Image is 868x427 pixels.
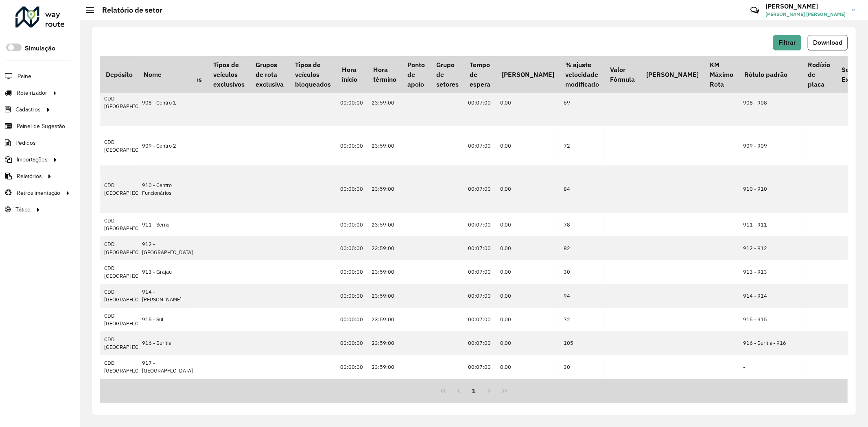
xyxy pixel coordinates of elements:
[138,260,197,284] td: 913 - Grajau
[336,56,367,93] th: Hora início
[641,56,704,93] th: [PERSON_NAME]
[336,284,367,307] td: 00:00:00
[367,331,402,355] td: 23:59:00
[138,355,197,379] td: 917 - [GEOGRAPHIC_DATA]
[464,308,496,331] td: 00:07:00
[100,284,160,307] td: CDD [GEOGRAPHIC_DATA]
[496,355,560,379] td: 0,00
[496,331,560,355] td: 0,00
[100,166,160,213] td: CDD [GEOGRAPHIC_DATA]
[773,35,801,50] button: Filtrar
[739,56,802,93] th: Rótulo padrão
[560,284,604,307] td: 94
[100,56,160,93] th: Depósito
[739,355,802,379] td: -
[100,355,160,379] td: CDD [GEOGRAPHIC_DATA]
[496,260,560,284] td: 0,00
[560,56,604,93] th: % ajuste velocidade modificado
[560,236,604,260] td: 82
[367,236,402,260] td: 23:59:00
[765,11,846,18] span: [PERSON_NAME] [PERSON_NAME]
[431,56,464,93] th: Grupo de setores
[25,44,55,53] label: Simulação
[778,39,796,46] span: Filtrar
[496,166,560,213] td: 0,00
[367,355,402,379] td: 23:59:00
[739,213,802,236] td: 911 - 911
[739,331,802,355] td: 916 - Buritis - 916
[100,126,160,166] td: CDD [GEOGRAPHIC_DATA]
[496,213,560,236] td: 0,00
[739,79,802,126] td: 908 - 908
[496,308,560,331] td: 0,00
[15,105,41,114] span: Cadastros
[100,331,160,355] td: CDD [GEOGRAPHIC_DATA]
[704,56,739,93] th: KM Máximo Rota
[496,236,560,260] td: 0,00
[560,260,604,284] td: 30
[367,260,402,284] td: 23:59:00
[560,126,604,166] td: 72
[808,35,848,50] button: Download
[367,166,402,213] td: 23:59:00
[464,213,496,236] td: 00:07:00
[464,260,496,284] td: 00:07:00
[560,213,604,236] td: 78
[466,383,482,399] button: 1
[560,331,604,355] td: 105
[765,2,846,10] h3: [PERSON_NAME]
[15,139,36,147] span: Pedidos
[367,213,402,236] td: 23:59:00
[560,355,604,379] td: 30
[739,260,802,284] td: 913 - 913
[336,126,367,166] td: 00:00:00
[464,126,496,166] td: 00:07:00
[138,166,197,213] td: 910 - Centro Funcionários
[367,56,402,93] th: Hora término
[402,56,431,93] th: Ponto de apoio
[100,260,160,284] td: CDD [GEOGRAPHIC_DATA]
[464,79,496,126] td: 00:07:00
[802,56,836,93] th: Rodízio de placa
[496,56,560,93] th: [PERSON_NAME]
[17,155,48,164] span: Importações
[17,122,65,131] span: Painel de Sugestão
[138,213,197,236] td: 911 - Serra
[100,213,160,236] td: CDD [GEOGRAPHIC_DATA]
[560,308,604,331] td: 72
[739,308,802,331] td: 915 - 915
[138,284,197,307] td: 914 - [PERSON_NAME]
[17,189,60,197] span: Retroalimentação
[100,79,160,126] td: CDD [GEOGRAPHIC_DATA]
[100,308,160,331] td: CDD [GEOGRAPHIC_DATA]
[739,166,802,213] td: 910 - 910
[250,56,289,93] th: Grupos de rota exclusiva
[336,213,367,236] td: 00:00:00
[336,331,367,355] td: 00:00:00
[15,205,31,214] span: Tático
[17,72,33,81] span: Painel
[336,355,367,379] td: 00:00:00
[138,331,197,355] td: 916 - Buritis
[367,126,402,166] td: 23:59:00
[94,6,162,15] h2: Relatório de setor
[464,166,496,213] td: 00:07:00
[138,308,197,331] td: 915 - Sul
[138,126,197,166] td: 909 - Centro 2
[100,236,160,260] td: CDD [GEOGRAPHIC_DATA]
[367,308,402,331] td: 23:59:00
[739,126,802,166] td: 909 - 909
[336,260,367,284] td: 00:00:00
[336,236,367,260] td: 00:00:00
[464,284,496,307] td: 00:07:00
[367,284,402,307] td: 23:59:00
[336,166,367,213] td: 00:00:00
[496,284,560,307] td: 0,00
[605,56,641,93] th: Valor Fórmula
[739,284,802,307] td: 914 - 914
[739,236,802,260] td: 912 - 912
[138,56,197,93] th: Nome
[496,79,560,126] td: 0,00
[17,172,42,181] span: Relatórios
[464,236,496,260] td: 00:07:00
